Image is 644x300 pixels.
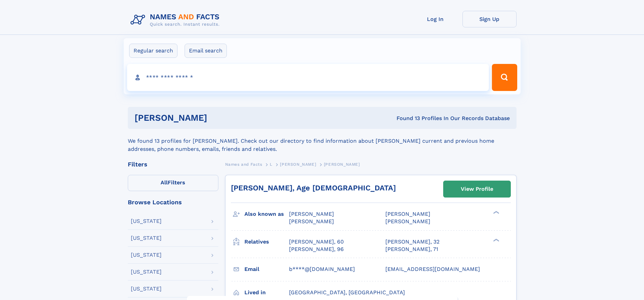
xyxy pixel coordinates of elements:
a: [PERSON_NAME], 71 [385,246,438,253]
div: We found 13 profiles for [PERSON_NAME]. Check out our directory to find information about [PERSON... [128,129,517,153]
h3: Email [244,263,289,275]
span: [PERSON_NAME] [289,218,334,225]
label: Regular search [129,44,177,58]
div: [US_STATE] [131,218,162,224]
h3: Relatives [244,236,289,248]
span: L [270,162,272,167]
span: All [161,179,168,186]
h1: [PERSON_NAME] [135,114,302,122]
a: L [270,160,272,168]
a: [PERSON_NAME], 96 [289,246,344,253]
a: [PERSON_NAME] [280,160,316,168]
span: [PERSON_NAME] [324,162,360,167]
a: Names and Facts [225,160,262,168]
div: Filters [128,161,218,167]
span: [PERSON_NAME] [280,162,316,167]
div: ❯ [492,210,500,215]
input: search input [127,64,489,91]
a: [PERSON_NAME], Age [DEMOGRAPHIC_DATA] [231,184,396,192]
label: Email search [185,44,227,58]
label: Filters [128,175,218,191]
div: Found 13 Profiles In Our Records Database [302,115,510,122]
div: View Profile [461,181,493,197]
span: [PERSON_NAME] [385,211,430,217]
div: [US_STATE] [131,252,162,258]
span: [EMAIL_ADDRESS][DOMAIN_NAME] [385,266,480,272]
span: [PERSON_NAME] [289,211,334,217]
a: [PERSON_NAME], 60 [289,238,344,246]
span: [PERSON_NAME] [385,218,430,225]
div: [US_STATE] [131,286,162,292]
h3: Lived in [244,287,289,298]
h3: Also known as [244,208,289,220]
a: Log In [408,11,462,27]
a: View Profile [444,181,510,197]
a: [PERSON_NAME], 32 [385,238,439,246]
span: [GEOGRAPHIC_DATA], [GEOGRAPHIC_DATA] [289,289,405,296]
div: Browse Locations [128,199,218,205]
div: [US_STATE] [131,269,162,275]
a: Sign Up [462,11,517,27]
div: [US_STATE] [131,235,162,241]
img: Logo Names and Facts [128,11,225,29]
div: ❯ [492,238,500,242]
button: Search Button [492,64,517,91]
